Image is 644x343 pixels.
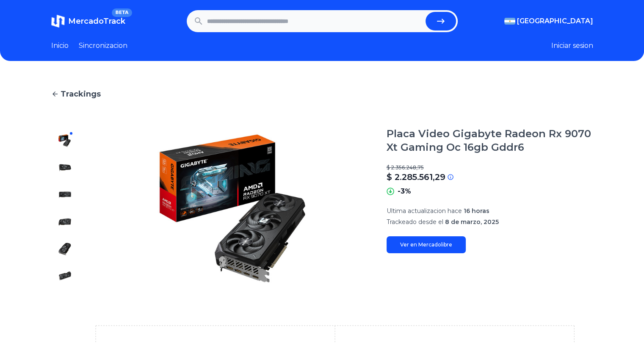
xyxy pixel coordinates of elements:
span: Trackings [61,88,101,100]
img: Placa Video Gigabyte Radeon Rx 9070 Xt Gaming Oc 16gb Gddr6 [58,134,72,147]
a: Trackings [51,88,593,100]
img: Placa Video Gigabyte Radeon Rx 9070 Xt Gaming Oc 16gb Gddr6 [58,215,72,229]
img: Placa Video Gigabyte Radeon Rx 9070 Xt Gaming Oc 16gb Gddr6 [58,161,72,174]
span: BETA [112,8,132,17]
button: [GEOGRAPHIC_DATA] [504,16,593,26]
a: Sincronizacion [79,41,127,51]
span: 8 de marzo, 2025 [445,218,499,226]
button: Iniciar sesion [551,41,593,51]
span: Trackeado desde el [387,218,443,226]
a: Inicio [51,41,69,51]
img: Argentina [504,18,515,25]
span: Ultima actualizacion hace [387,207,462,215]
span: MercadoTrack [68,17,125,26]
img: Placa Video Gigabyte Radeon Rx 9070 Xt Gaming Oc 16gb Gddr6 [58,242,72,256]
img: Placa Video Gigabyte Radeon Rx 9070 Xt Gaming Oc 16gb Gddr6 [58,188,72,202]
p: $ 2.285.561,29 [387,171,445,183]
img: Placa Video Gigabyte Radeon Rx 9070 Xt Gaming Oc 16gb Gddr6 [95,127,370,290]
img: Placa Video Gigabyte Radeon Rx 9070 Xt Gaming Oc 16gb Gddr6 [58,269,72,283]
img: MercadoTrack [51,14,65,28]
a: MercadoTrackBETA [51,14,125,28]
span: 16 horas [464,207,489,215]
p: -3% [398,186,411,196]
h1: Placa Video Gigabyte Radeon Rx 9070 Xt Gaming Oc 16gb Gddr6 [387,127,593,154]
p: $ 2.356.248,75 [387,164,593,171]
span: [GEOGRAPHIC_DATA] [517,16,593,26]
a: Ver en Mercadolibre [387,236,466,253]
